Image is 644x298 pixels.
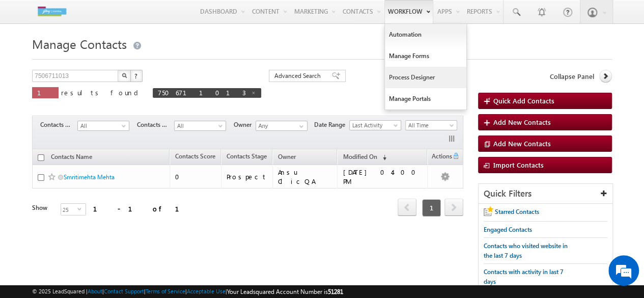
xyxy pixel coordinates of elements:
span: Your Leadsquared Account Number is [227,288,343,295]
a: Show All Items [294,121,306,131]
span: prev [398,199,416,216]
span: All [175,121,223,130]
span: All [78,121,126,130]
span: Contacts Stage [40,120,77,129]
a: Automation [385,24,466,45]
span: Contacts Stage [227,152,267,160]
span: Modified On [343,153,377,160]
img: Custom Logo [32,3,72,20]
span: Import Contacts [493,160,544,169]
button: ? [130,70,143,82]
span: Contacts who visited website in the last 7 days [484,242,568,259]
span: Contacts Source [137,120,174,129]
span: Engaged Contacts [484,226,532,233]
span: ? [134,71,139,80]
a: Manage Forms [385,45,466,67]
div: Minimize live chat window [167,5,191,30]
span: Actions [428,151,452,164]
div: Quick Filters [479,184,612,204]
input: Check all records [38,154,44,161]
a: Contacts Stage [221,151,272,164]
div: Show [32,203,52,212]
a: Process Designer [385,67,466,88]
div: 0 [175,172,216,181]
span: Add New Contacts [493,139,551,148]
a: Modified On (sorted descending) [338,151,391,164]
span: Contacts with activity in last 7 days [484,268,564,285]
a: All [174,121,226,131]
span: Contacts Score [175,152,215,160]
img: Search [122,73,127,78]
a: Last Activity [349,120,401,130]
span: 1 [37,88,53,97]
span: select [77,206,86,211]
a: Acceptable Use [187,288,226,294]
a: Manage Portals [385,88,466,110]
a: Smritimehta Mehta [64,173,115,181]
span: © 2025 LeadSquared | | | | | [32,287,343,296]
span: next [444,199,463,216]
span: 51281 [328,288,343,295]
span: 25 [61,204,77,215]
span: Last Activity [350,121,398,130]
a: Terms of Service [146,288,185,294]
span: Owner [234,120,256,129]
a: Contacts Score [170,151,220,164]
textarea: Type your message and hit 'Enter' [13,94,186,221]
a: About [88,288,102,294]
span: Starred Contacts [495,208,539,215]
img: d_60004797649_company_0_60004797649 [17,53,43,67]
div: [DATE] 04:00 PM [343,168,423,186]
span: Collapse Panel [550,72,594,81]
a: Contact Support [104,288,144,294]
span: Date Range [314,120,349,129]
a: next [444,200,463,216]
span: All Time [406,121,454,130]
div: 1 - 1 of 1 [93,203,191,214]
span: results found [61,88,142,97]
span: 1 [422,199,441,216]
input: Type to Search [256,121,307,131]
a: All [77,121,129,131]
span: Owner [278,153,296,160]
span: (sorted descending) [378,153,386,161]
span: Manage Contacts [32,36,127,52]
a: All Time [405,120,457,130]
span: Add New Contacts [493,118,551,126]
div: Ansu ClicQA [278,168,333,186]
div: Prospect [227,172,268,181]
span: Advanced Search [274,71,324,80]
a: Contacts Name [46,151,97,165]
em: Start Chat [138,229,185,243]
span: Quick Add Contacts [493,96,554,105]
a: prev [398,200,416,216]
div: Chat with us now [53,53,171,67]
span: 7506711013 [158,88,246,97]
